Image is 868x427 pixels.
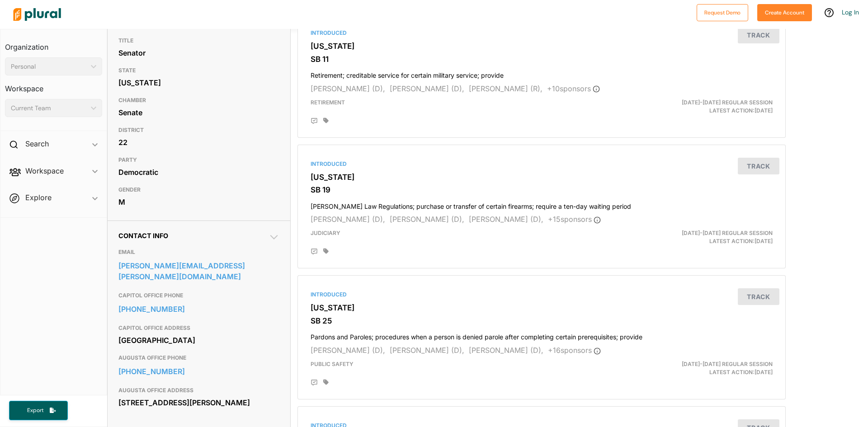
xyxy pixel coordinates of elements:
[311,230,340,236] span: Judiciary
[118,232,168,239] span: Contact Info
[118,35,279,46] h3: TITLE
[25,139,49,149] h2: Search
[118,385,279,396] h3: AUGUSTA OFFICE ADDRESS
[118,76,279,89] div: [US_STATE]
[118,136,279,149] div: 22
[390,346,464,355] span: [PERSON_NAME] (D),
[118,125,279,136] h3: DISTRICT
[9,401,68,420] button: Export
[757,4,812,21] button: Create Account
[311,55,773,64] h3: SB 11
[311,117,318,125] div: Add Position Statement
[697,7,748,17] a: Request Demo
[311,84,385,93] span: [PERSON_NAME] (D),
[323,117,329,124] div: Add tags
[21,407,50,414] span: Export
[11,62,87,71] div: Personal
[738,158,779,174] button: Track
[118,396,279,409] div: [STREET_ADDRESS][PERSON_NAME]
[738,27,779,43] button: Track
[118,165,279,179] div: Democratic
[311,67,773,80] h4: Retirement; creditable service for certain military service; provide
[118,65,279,76] h3: STATE
[311,361,354,367] span: Public Safety
[118,302,279,316] a: [PHONE_NUMBER]
[118,323,279,333] h3: CAPITOL OFFICE ADDRESS
[5,34,102,54] h3: Organization
[311,316,773,325] h3: SB 25
[682,99,773,106] span: [DATE]-[DATE] Regular Session
[118,247,279,258] h3: EMAIL
[390,84,464,93] span: [PERSON_NAME] (D),
[118,184,279,195] h3: GENDER
[311,303,773,312] h3: [US_STATE]
[118,106,279,119] div: Senate
[118,195,279,209] div: M
[311,379,318,386] div: Add Position Statement
[547,84,600,93] span: + 10 sponsor s
[311,173,773,182] h3: [US_STATE]
[548,215,601,224] span: + 15 sponsor s
[697,4,748,21] button: Request Demo
[118,46,279,60] div: Senator
[311,160,773,168] div: Introduced
[118,333,279,347] div: [GEOGRAPHIC_DATA]
[311,185,773,194] h3: SB 19
[469,84,542,93] span: [PERSON_NAME] (R),
[469,215,543,224] span: [PERSON_NAME] (D),
[311,42,773,51] h3: [US_STATE]
[311,29,773,37] div: Introduced
[323,248,329,254] div: Add tags
[682,361,773,367] span: [DATE]-[DATE] Regular Session
[118,95,279,106] h3: CHAMBER
[621,360,779,376] div: Latest Action: [DATE]
[118,365,279,378] a: [PHONE_NUMBER]
[621,99,779,115] div: Latest Action: [DATE]
[311,215,385,224] span: [PERSON_NAME] (D),
[323,379,329,385] div: Add tags
[118,259,279,283] a: [PERSON_NAME][EMAIL_ADDRESS][PERSON_NAME][DOMAIN_NAME]
[757,7,812,17] a: Create Account
[311,291,773,299] div: Introduced
[118,155,279,165] h3: PARTY
[118,352,279,363] h3: AUGUSTA OFFICE PHONE
[469,346,543,355] span: [PERSON_NAME] (D),
[842,8,859,16] a: Log In
[311,248,318,255] div: Add Position Statement
[621,229,779,245] div: Latest Action: [DATE]
[311,99,345,106] span: Retirement
[311,329,773,341] h4: Pardons and Paroles; procedures when a person is denied parole after completing certain prerequis...
[548,346,601,355] span: + 16 sponsor s
[311,346,385,355] span: [PERSON_NAME] (D),
[738,288,779,305] button: Track
[11,103,87,113] div: Current Team
[5,75,102,95] h3: Workspace
[390,215,464,224] span: [PERSON_NAME] (D),
[311,198,773,211] h4: [PERSON_NAME] Law Regulations; purchase or transfer of certain firearms; require a ten-day waitin...
[682,230,773,236] span: [DATE]-[DATE] Regular Session
[118,290,279,301] h3: CAPITOL OFFICE PHONE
